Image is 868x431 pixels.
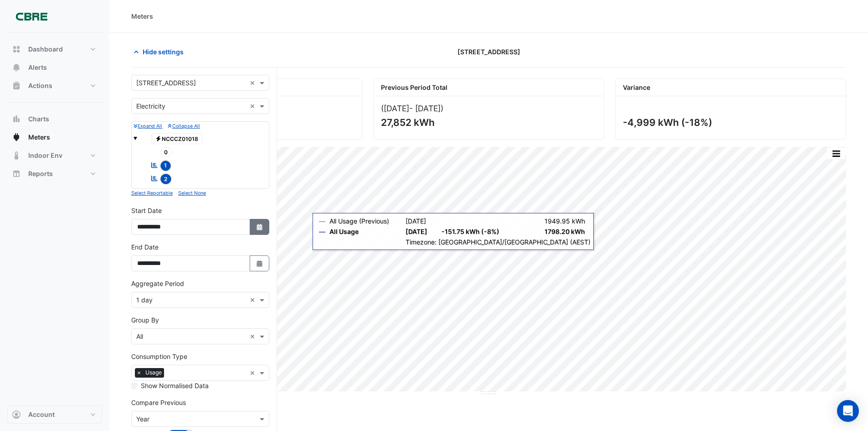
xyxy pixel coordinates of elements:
[256,223,264,231] fa-icon: Select Date
[457,47,520,57] span: [STREET_ADDRESS]
[131,11,153,21] div: Meters
[28,81,52,90] span: Actions
[131,279,184,288] label: Aggregate Period
[7,110,102,128] button: Charts
[12,114,21,124] app-icon: Charts
[616,79,846,96] div: Variance
[7,165,102,183] button: Reports
[12,133,21,142] app-icon: Meters
[151,133,203,144] span: NCCCZ01018
[131,352,187,361] label: Consumption Type
[381,117,595,128] div: 27,852 kWh
[178,189,206,197] button: Select None
[141,381,209,390] label: Show Normalised Data
[131,44,190,60] button: Hide settings
[12,151,21,160] app-icon: Indoor Env
[143,368,164,377] span: Usage
[250,332,257,341] span: Clear
[12,169,21,178] app-icon: Reports
[160,147,172,157] span: 0
[374,79,604,96] div: Previous Period Total
[28,410,55,419] span: Account
[131,190,173,196] small: Select Reportable
[7,128,102,146] button: Meters
[256,260,264,267] fa-icon: Select Date
[150,175,159,182] fa-icon: Reportable
[11,7,52,26] img: Company Logo
[7,405,102,424] button: Account
[135,368,143,377] span: ×
[131,315,159,325] label: Group By
[168,122,200,130] button: Collapse All
[12,45,21,54] app-icon: Dashboard
[623,117,837,128] div: -4,999 kWh (-18%)
[131,398,186,407] label: Compare Previous
[168,123,200,129] small: Collapse All
[28,45,63,54] span: Dashboard
[837,400,859,422] div: Open Intercom Messenger
[178,190,206,196] small: Select None
[134,122,162,130] button: Expand All
[7,58,102,77] button: Alerts
[143,47,184,57] span: Hide settings
[28,114,49,124] span: Charts
[12,63,21,72] app-icon: Alerts
[28,63,47,72] span: Alerts
[134,123,162,129] small: Expand All
[381,104,596,113] div: ([DATE] )
[12,81,21,90] app-icon: Actions
[28,151,62,160] span: Indoor Env
[28,169,53,178] span: Reports
[155,135,162,142] fa-icon: Electricity
[7,40,102,58] button: Dashboard
[827,148,845,159] button: More Options
[160,161,171,171] span: 1
[150,161,159,169] fa-icon: Reportable
[28,133,50,142] span: Meters
[250,295,257,305] span: Clear
[131,189,173,197] button: Select Reportable
[409,104,441,113] span: - [DATE]
[7,146,102,165] button: Indoor Env
[160,174,172,184] span: 2
[250,78,257,88] span: Clear
[250,368,257,378] span: Clear
[131,242,159,252] label: End Date
[131,206,162,215] label: Start Date
[250,101,257,111] span: Clear
[7,77,102,95] button: Actions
